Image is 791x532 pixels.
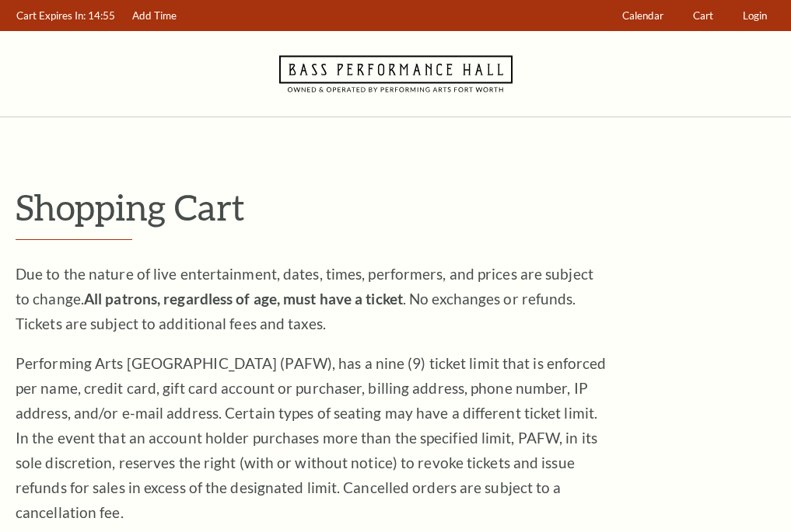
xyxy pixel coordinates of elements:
[622,9,663,22] span: Calendar
[16,187,775,227] p: Shopping Cart
[615,1,671,31] a: Calendar
[84,290,403,308] strong: All patrons, regardless of age, must have a ticket
[88,9,115,22] span: 14:55
[693,9,713,22] span: Cart
[743,9,767,22] span: Login
[686,1,721,31] a: Cart
[736,1,775,31] a: Login
[125,1,184,31] a: Add Time
[16,265,593,332] span: Due to the nature of live entertainment, dates, times, performers, and prices are subject to chan...
[16,351,607,525] p: Performing Arts [GEOGRAPHIC_DATA] (PAFW), has a nine (9) ticket limit that is enforced per name, ...
[16,9,86,22] span: Cart Expires In:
